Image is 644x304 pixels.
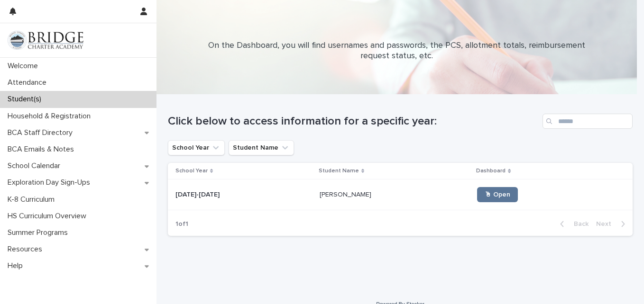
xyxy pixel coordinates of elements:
[485,191,510,198] span: 🖱 Open
[168,213,196,236] p: 1 of 1
[4,228,75,237] p: Summer Programs
[175,189,221,199] p: [DATE]-[DATE]
[4,78,54,87] p: Attendance
[168,115,539,128] h1: Click below to access information for a specific year:
[4,261,30,270] p: Help
[4,178,98,187] p: Exploration Day Sign-Ups
[4,145,82,154] p: BCA Emails & Notes
[552,220,592,228] button: Back
[4,62,46,71] p: Welcome
[320,189,373,199] p: [PERSON_NAME]
[207,41,587,61] p: On the Dashboard, you will find usernames and passwords, the PCS, allotment totals, reimbursement...
[476,166,506,176] p: Dashboard
[319,166,359,176] p: Student Name
[4,245,50,254] p: Resources
[596,221,617,227] span: Next
[168,179,633,210] tr: [DATE]-[DATE][DATE]-[DATE] [PERSON_NAME][PERSON_NAME] 🖱 Open
[4,195,62,204] p: K-8 Curriculum
[568,221,589,227] span: Back
[592,220,633,228] button: Next
[229,140,294,155] button: Student Name
[8,31,83,50] img: V1C1m3IdTEidaUdm9Hs0
[175,166,208,176] p: School Year
[4,161,68,170] p: School Calendar
[4,128,80,137] p: BCA Staff Directory
[543,114,633,129] input: Search
[4,112,98,121] p: Household & Registration
[4,95,49,104] p: Student(s)
[477,187,518,202] a: 🖱 Open
[168,140,225,155] button: School Year
[4,212,94,221] p: HS Curriculum Overview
